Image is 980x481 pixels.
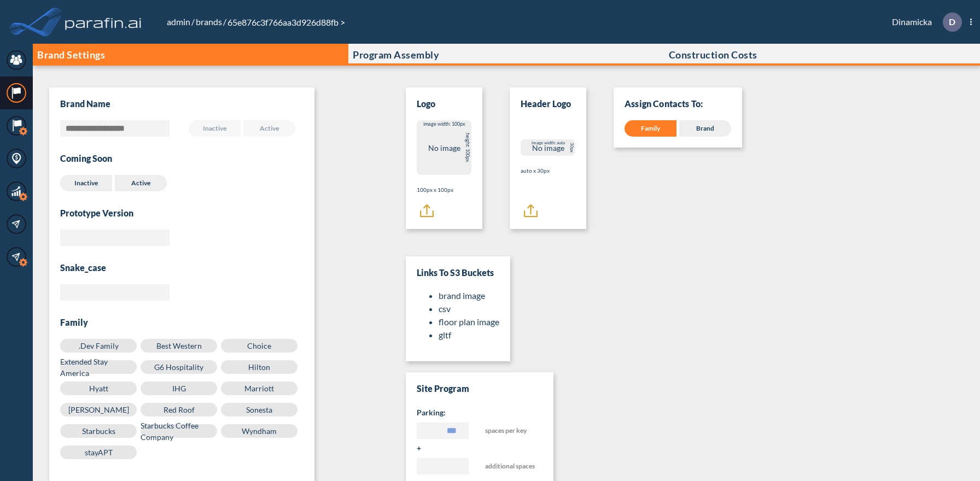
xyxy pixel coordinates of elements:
h5: Parking: [417,407,542,418]
label: Red Roof [141,403,217,417]
div: Brand [679,120,731,137]
label: Hyatt [60,382,137,395]
div: No image [521,139,575,156]
h3: snake_case [60,262,304,273]
span: spaces per key [485,423,537,443]
li: / [195,15,226,28]
label: Choice [221,339,297,353]
div: Dinamicka [876,13,972,32]
p: Program Assembly [353,49,439,60]
h3: Logo [417,98,435,109]
label: Sonesta [221,403,297,417]
button: Construction Costs [664,44,980,66]
label: Best Western [141,339,217,353]
label: Inactive [189,120,241,137]
p: auto x 30px [521,167,575,175]
p: D [949,17,955,27]
label: Marriott [221,382,297,395]
h5: + [417,443,542,454]
label: Inactive [60,175,112,191]
p: Construction Costs [669,49,757,60]
p: 100px x 100px [417,186,471,194]
label: .Dev Family [60,339,137,353]
a: csv [439,303,451,314]
label: Starbucks Coffee Company [141,424,217,438]
label: G6 Hospitality [141,360,217,374]
a: brands [195,16,223,27]
label: Active [115,175,167,191]
div: No image [417,120,471,175]
h3: Site Program [417,383,542,394]
button: Brand Settings [33,44,348,66]
label: [PERSON_NAME] [60,403,137,417]
span: additional spaces [485,458,537,478]
label: Wyndham [221,424,297,438]
h3: Coming Soon [60,153,112,164]
h3: Prototype Version [60,208,304,219]
h3: Links to S3 Buckets [417,267,499,278]
li: / [166,15,195,28]
a: floor plan image [439,316,499,327]
h3: Family [60,317,304,328]
p: Assign Contacts To: [625,98,731,109]
a: brand image [439,290,485,301]
img: logo [63,11,144,33]
p: Brand Settings [37,49,105,60]
button: Program Assembly [348,44,664,66]
a: gltf [439,330,451,340]
div: Family [625,120,676,137]
span: 65e876c3f766aa3d926d88fb > [226,17,346,27]
label: Starbucks [60,424,137,438]
h3: Header Logo [521,98,571,109]
label: Active [243,120,295,137]
h3: Brand Name [60,98,110,109]
label: Hilton [221,360,297,374]
label: stayAPT [60,445,137,459]
label: Extended Stay America [60,360,137,374]
label: IHG [141,382,217,395]
a: admin [166,16,191,27]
